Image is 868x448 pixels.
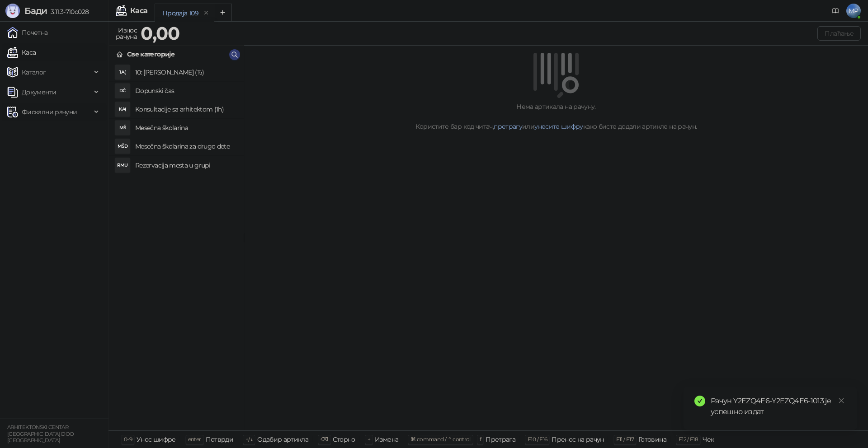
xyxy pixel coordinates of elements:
span: Документи [22,83,56,101]
div: MŠD [115,139,130,154]
div: Унос шифре [137,434,176,445]
span: F11 / F17 [616,436,634,443]
span: Каталог [22,63,46,81]
h4: Konsultacije sa arhitektom (1h) [135,102,236,117]
span: 0-9 [124,436,132,443]
a: Документација [828,4,843,18]
span: enter [188,436,201,443]
h4: Mesečna školarina [135,121,236,135]
div: RMU [115,158,130,173]
div: grid [109,63,244,430]
span: ⌫ [321,436,328,443]
span: F12 / F18 [679,436,698,443]
div: MŠ [115,121,130,135]
div: Продаја 109 [162,8,198,18]
span: Фискални рачуни [22,103,77,121]
div: Претрага [486,434,515,445]
a: Каса [7,43,36,61]
span: + [368,436,370,443]
div: DČ [115,84,130,98]
div: Износ рачуна [114,24,139,42]
strong: 0,00 [141,22,179,44]
button: remove [200,9,212,17]
div: Одабир артикла [257,434,308,445]
h4: Mesečna školarina za drugo dete [135,139,236,154]
a: унесите шифру [534,122,583,131]
span: F10 / F16 [528,436,547,443]
div: Готовина [638,434,666,445]
div: Потврди [206,434,234,445]
div: 1А( [115,65,130,79]
button: Add tab [214,4,232,22]
div: Пренос на рачун [552,434,604,445]
a: Почетна [7,23,48,42]
div: Рачун Y2EZQ4E6-Y2EZQ4E6-1013 је успешно издат [711,396,846,417]
div: Чек [703,434,714,445]
span: MP [846,4,861,18]
span: check-circle [694,396,705,406]
img: Logo [5,4,20,18]
span: ↑/↓ [245,436,253,443]
div: Нема артикала на рачуну. Користите бар код читач, или како бисте додали артикле на рачун. [255,102,857,131]
div: Каса [130,7,147,14]
a: Close [836,396,846,406]
span: f [480,436,481,443]
span: Бади [24,5,47,16]
span: ⌘ command / ⌃ control [410,436,471,443]
span: close [838,397,844,404]
div: KA( [115,102,130,117]
div: Све категорије [127,49,175,59]
div: Измена [375,434,398,445]
h4: Rezervacija mesta u grupi [135,158,236,173]
h4: Dopunski čas [135,84,236,98]
small: ARHITEKTONSKI CENTAR [GEOGRAPHIC_DATA] DOO [GEOGRAPHIC_DATA] [7,424,74,443]
div: Сторно [333,434,355,445]
span: 3.11.3-710c028 [47,8,89,16]
h4: 10: [PERSON_NAME] (Ђ) [135,65,236,79]
a: претрагу [494,122,522,131]
button: Плаћање [817,26,861,41]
